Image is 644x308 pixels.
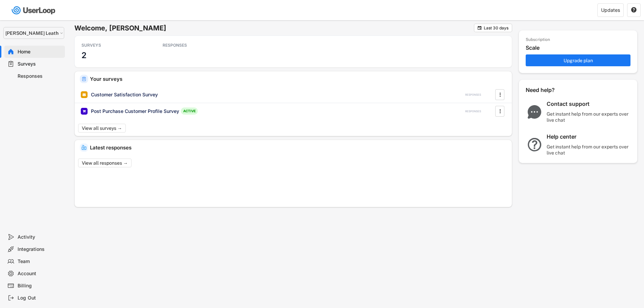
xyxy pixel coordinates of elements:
div: RESPONSES [163,43,223,48]
div: Responses [18,73,62,79]
div: Your surveys [90,76,507,81]
img: IncomingMajor.svg [81,145,87,150]
button:  [497,90,503,100]
div: Contact support [547,100,631,108]
div: Account [18,270,62,277]
div: Last 30 days [484,26,508,30]
div: Activity [18,234,62,240]
text:  [478,25,482,30]
div: RESPONSES [465,93,481,97]
div: Billing [18,283,62,289]
div: RESPONSES [465,110,481,113]
button: View all responses → [78,159,132,167]
img: QuestionMarkInverseMajor.svg [526,138,543,151]
div: Customer Satisfaction Survey [91,91,158,98]
div: Log Out [18,295,62,301]
h6: Welcome, [PERSON_NAME] [74,24,474,32]
div: Latest responses [90,145,507,150]
div: SURVEYS [81,43,142,48]
button: Upgrade plan [526,54,630,66]
div: Team [18,258,62,265]
div: Surveys [18,61,62,67]
text:  [631,7,637,13]
div: Scale [526,44,634,51]
div: Help center [547,133,631,140]
h3: 2 [81,50,87,61]
div: Get instant help from our experts over live chat [547,144,631,156]
img: userloop-logo-01.svg [10,3,58,17]
text:  [499,108,501,115]
div: Updates [601,8,620,13]
div: Get instant help from our experts over live chat [547,111,631,123]
div: ACTIVE [181,108,198,115]
div: Need help? [526,87,573,94]
button:  [497,106,503,116]
img: ChatMajor.svg [526,105,543,119]
button: View all surveys → [78,124,126,133]
button:  [477,25,482,30]
text:  [499,91,501,98]
div: Post Purchase Customer Profile Survey [91,108,179,115]
div: Home [18,49,62,55]
button:  [631,7,637,13]
div: Integrations [18,246,62,253]
div: Subscription [526,37,550,43]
